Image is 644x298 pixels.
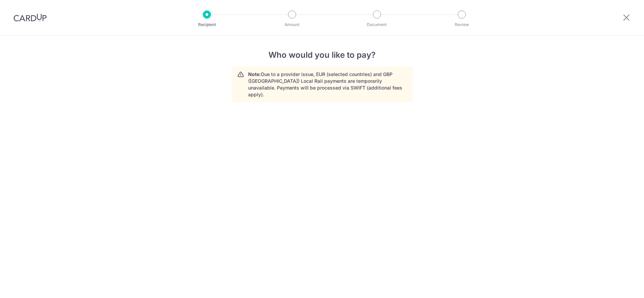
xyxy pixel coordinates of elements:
p: Amount [267,21,317,28]
strong: Note: [248,71,261,77]
p: Document [352,21,402,28]
p: Recipient [182,21,232,28]
p: Review [437,21,487,28]
h4: Who would you like to pay? [232,49,413,61]
img: CardUp [14,14,47,22]
p: Due to a provider issue, EUR (selected countries) and GBP ([GEOGRAPHIC_DATA]) Local Rail payments... [248,71,407,98]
